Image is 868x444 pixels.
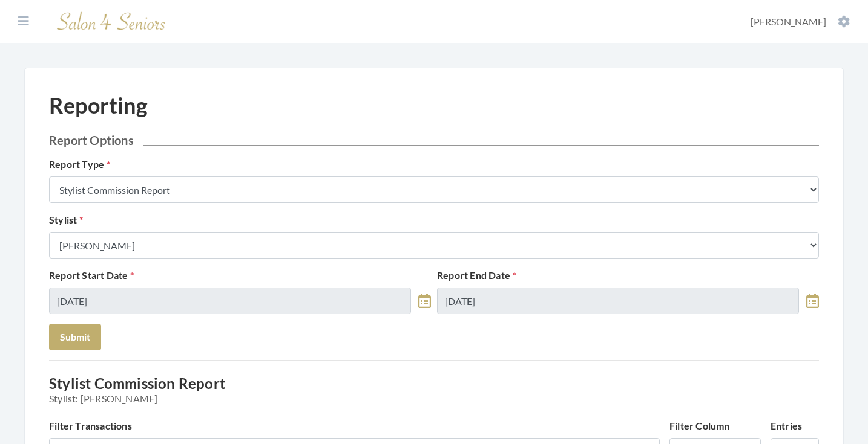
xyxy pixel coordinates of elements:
a: toggle [806,288,819,314]
label: Filter Column [669,419,730,433]
label: Entries [771,419,802,433]
h2: Report Options [49,133,819,147]
button: [PERSON_NAME] [747,15,853,28]
img: Salon 4 Seniors [51,7,172,36]
h3: Stylist Commission Report [49,375,819,404]
label: Report End Date [437,268,516,283]
span: [PERSON_NAME] [751,16,826,27]
input: Select Date [49,288,411,314]
label: Filter Transactions [49,419,132,433]
span: Stylist: [PERSON_NAME] [49,393,819,404]
a: toggle [418,288,431,314]
label: Report Start Date [49,268,134,283]
input: Select Date [437,288,799,314]
button: Submit [49,324,101,350]
h1: Reporting [49,92,148,118]
label: Stylist [49,213,84,227]
label: Report Type [49,157,110,172]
